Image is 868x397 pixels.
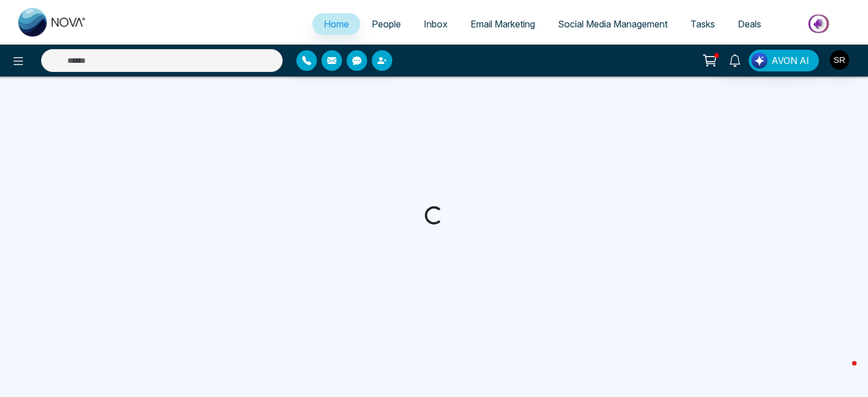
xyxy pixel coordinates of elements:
img: Market-place.gif [778,11,861,37]
span: Email Marketing [471,18,535,30]
img: Nova CRM Logo [18,8,87,37]
a: People [360,13,412,35]
a: Inbox [412,13,459,35]
span: AVON AI [771,54,809,67]
iframe: Intercom live chat [829,358,857,386]
a: Tasks [679,13,726,35]
a: Email Marketing [459,13,546,35]
a: Social Media Management [546,13,679,35]
a: Home [312,13,360,35]
button: AVON AI [749,50,819,71]
span: Social Media Management [558,18,668,30]
span: People [372,18,401,30]
span: Home [324,18,349,30]
span: Tasks [690,18,715,30]
span: Deals [738,18,761,30]
a: Deals [726,13,773,35]
img: Lead Flow [752,53,767,69]
span: Inbox [424,18,448,30]
img: User Avatar [830,50,849,70]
